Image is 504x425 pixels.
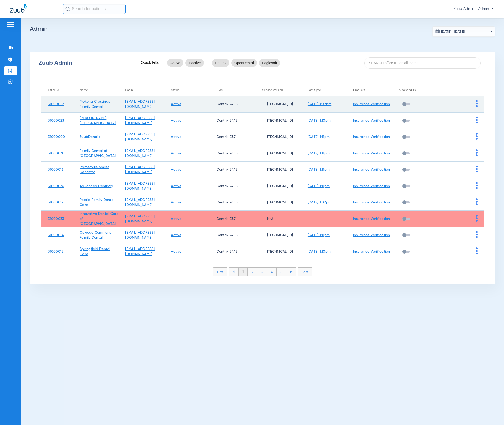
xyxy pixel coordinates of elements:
[256,145,301,162] td: [TECHNICAL_ID]
[48,217,64,221] a: 31000033
[210,211,256,227] td: Dentrix 23.7
[308,119,331,122] a: [DATE] 1:10pm
[256,227,301,243] td: [TECHNICAL_ID]
[80,247,110,256] a: Springfield Dental Care
[80,100,110,109] a: Mokena Crossings Family Dental
[353,102,390,106] a: Insurance Verification
[170,60,180,65] span: Active
[476,166,478,172] img: group-dot-blue.svg
[308,233,330,237] a: [DATE] 1:11pm
[48,168,64,171] a: 31000016
[125,100,155,109] a: [EMAIL_ADDRESS][DOMAIN_NAME]
[435,29,440,34] img: date.svg
[48,201,63,204] a: 31000012
[353,119,390,122] a: Insurance Verification
[48,135,65,139] a: 31000000
[476,149,478,156] img: group-dot-blue.svg
[476,231,478,238] img: group-dot-blue.svg
[210,243,256,260] td: Dentrix 24.18
[125,165,155,174] a: [EMAIL_ADDRESS][DOMAIN_NAME]
[234,60,254,65] span: OpenDental
[171,250,181,253] a: Active
[353,250,390,253] a: Insurance Verification
[210,194,256,211] td: Dentrix 24.18
[256,243,301,260] td: [TECHNICAL_ID]
[171,201,181,204] a: Active
[80,165,109,174] a: Romeoville Smiles Dentistry
[308,184,330,188] a: [DATE] 1:11pm
[217,87,256,93] div: PMS
[353,168,390,171] a: Insurance Verification
[248,268,257,276] li: 2
[256,96,301,113] td: [TECHNICAL_ID]
[256,178,301,194] td: [TECHNICAL_ID]
[213,267,227,276] li: First
[30,26,495,31] h2: Admin
[476,133,478,140] img: group-dot-blue.svg
[432,26,495,37] button: [DATE] - [DATE]
[171,233,181,237] a: Active
[308,250,331,253] a: [DATE] 1:10pm
[353,87,365,93] div: Products
[476,100,478,107] img: group-dot-blue.svg
[476,215,478,222] img: group-dot-blue.svg
[80,231,111,239] a: Oswego Commons Family Dental
[256,129,301,145] td: [TECHNICAL_ID]
[308,87,321,93] div: Last Sync
[212,58,280,68] mat-chip-listbox: pms-filters
[80,149,116,158] a: Family Dental of [GEOGRAPHIC_DATA]
[125,231,155,239] a: [EMAIL_ADDRESS][DOMAIN_NAME]
[80,87,88,93] div: Name
[476,117,478,123] img: group-dot-blue.svg
[267,268,277,276] li: 4
[125,133,155,141] a: [EMAIL_ADDRESS][DOMAIN_NAME]
[308,102,331,106] a: [DATE] 1:09pm
[10,4,27,13] img: Zuub Logo
[48,119,64,122] a: 31000023
[48,250,63,253] a: 31000013
[171,152,181,155] a: Active
[171,168,181,171] a: Active
[125,247,155,256] a: [EMAIL_ADDRESS][DOMAIN_NAME]
[171,102,181,106] a: Active
[210,113,256,129] td: Dentrix 24.18
[262,87,283,93] div: Service Version
[188,60,201,65] span: Inactive
[171,119,181,122] a: Active
[171,135,181,139] a: Active
[171,184,181,188] a: Active
[308,168,330,171] a: [DATE] 1:11pm
[308,135,330,139] a: [DATE] 1:11pm
[454,6,494,11] span: Zuub Admin - Admin
[125,87,164,93] div: Login
[256,113,301,129] td: [TECHNICAL_ID]
[210,96,256,113] td: Dentrix 24.18
[210,145,256,162] td: Dentrix 24.18
[141,60,163,65] span: Quick Filters:
[65,7,70,11] img: Search Icon
[290,271,292,273] img: arrow-right-blue.svg
[210,129,256,145] td: Dentrix 23.7
[353,217,390,221] a: Insurance Verification
[256,162,301,178] td: [TECHNICAL_ID]
[353,233,390,237] a: Insurance Verification
[125,149,155,158] a: [EMAIL_ADDRESS][DOMAIN_NAME]
[210,162,256,178] td: Dentrix 24.18
[353,135,390,139] a: Insurance Verification
[215,60,226,65] span: Dentrix
[308,152,330,155] a: [DATE] 1:11pm
[48,87,59,93] div: Office Id
[80,198,114,207] a: Peoria Family Dental Care
[277,268,286,276] li: 5
[476,182,478,189] img: group-dot-blue.svg
[171,87,179,93] div: Status
[80,184,113,188] a: Advanced Dentistry
[48,184,64,188] a: 31000036
[364,57,481,69] input: SEARCH office ID, email, name
[353,201,390,204] a: Insurance Verification
[210,227,256,243] td: Dentrix 24.18
[125,87,133,93] div: Login
[256,194,301,211] td: [TECHNICAL_ID]
[80,116,116,125] a: [PERSON_NAME][GEOGRAPHIC_DATA]
[171,217,181,221] a: Active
